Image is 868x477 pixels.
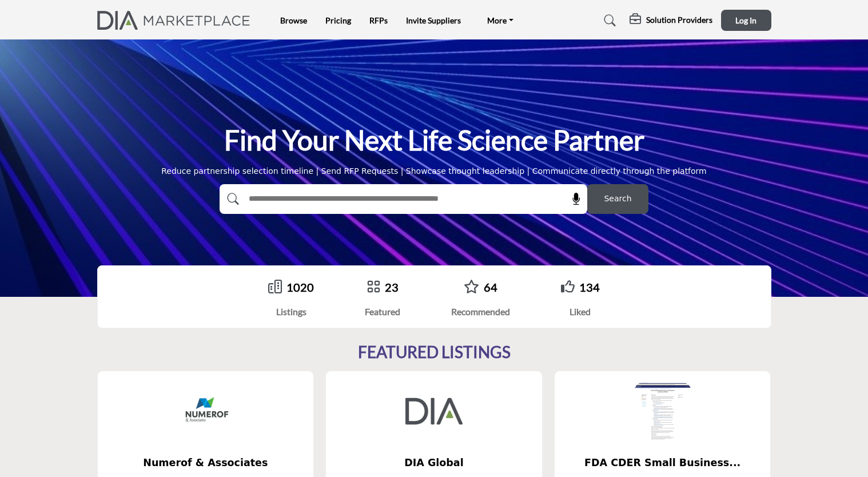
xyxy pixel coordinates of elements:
span: Log In [735,15,756,25]
button: Search [587,184,648,214]
h1: Find Your Next Life Science Partner [224,122,644,158]
div: Listings [268,305,314,319]
img: FDA CDER Small Business and Industry Assistance (SBIA) [634,383,691,440]
span: DIA Global [343,455,525,470]
a: 1020 [286,280,314,294]
a: 23 [385,280,399,294]
a: Go to Featured [367,280,380,295]
a: Browse [280,15,307,25]
div: Solution Providers [630,14,712,27]
button: Log In [721,10,771,31]
a: 64 [484,280,497,294]
a: Search [593,11,623,30]
div: Reduce partnership selection timeline | Send RFP Requests | Showcase thought leadership | Communi... [161,165,707,177]
div: Liked [561,305,600,319]
div: Recommended [451,305,510,319]
span: Search [604,193,631,205]
a: Pricing [325,15,351,25]
img: Numerof & Associates [177,383,234,440]
h5: Solution Providers [646,15,712,25]
i: Go to Liked [561,280,575,293]
a: 134 [579,280,600,294]
span: Numerof & Associates [115,455,297,470]
a: Invite Suppliers [406,15,461,25]
img: Site Logo [97,11,257,30]
h2: FEATURED LISTINGS [358,343,511,362]
a: Go to Recommended [464,280,479,295]
img: DIA Global [405,383,463,440]
span: FDA CDER Small Business... [572,455,754,470]
div: Featured [365,305,400,319]
a: More [479,13,521,29]
a: RFPs [369,15,388,25]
